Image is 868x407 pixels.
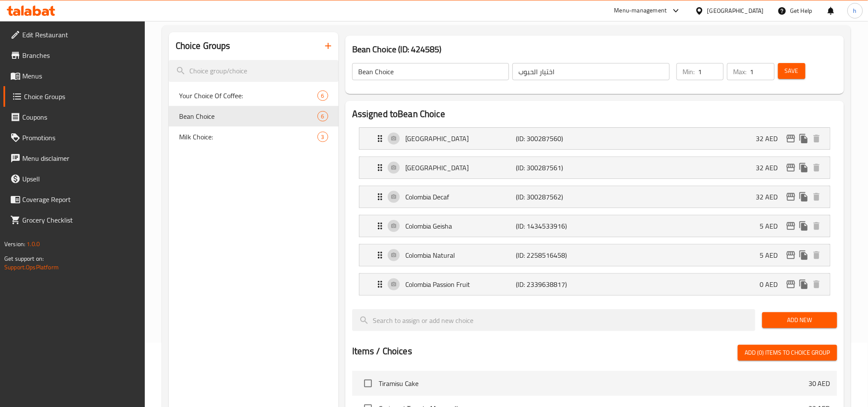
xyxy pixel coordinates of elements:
[169,127,338,147] div: Milk Choice:3
[318,133,328,141] span: 3
[405,192,516,202] p: Colombia Decaf
[516,250,590,260] p: (ID: 2258516458)
[3,107,145,127] a: Coupons
[22,194,138,205] span: Coverage Report
[516,221,590,231] p: (ID: 1434533916)
[810,220,823,232] button: delete
[3,127,145,148] a: Promotions
[179,111,317,121] span: Bean Choice
[318,112,328,121] span: 6
[352,211,837,241] li: Expand
[318,92,328,100] span: 6
[317,132,328,142] div: Choices
[760,250,784,260] p: 5 AED
[22,215,138,225] span: Grocery Checklist
[359,128,830,149] div: Expand
[352,345,412,358] h2: Items / Choices
[756,192,784,202] p: 32 AED
[4,238,25,250] span: Version:
[707,6,764,15] div: [GEOGRAPHIC_DATA]
[169,106,338,127] div: Bean Choice6
[359,215,830,237] div: Expand
[756,133,784,144] p: 32 AED
[810,278,823,291] button: delete
[797,249,810,262] button: duplicate
[352,42,837,56] h3: Bean Choice (ID: 424585)
[797,132,810,145] button: duplicate
[3,24,145,45] a: Edit Restaurant
[797,161,810,174] button: duplicate
[27,238,40,250] span: 1.0.0
[784,190,797,203] button: edit
[169,60,338,82] input: search
[405,133,516,144] p: [GEOGRAPHIC_DATA]
[762,312,837,328] button: Add New
[810,190,823,203] button: delete
[179,132,317,142] span: Milk Choice:
[785,66,799,76] span: Save
[352,124,837,153] li: Expand
[853,6,857,15] span: h
[352,153,837,182] li: Expand
[22,174,138,184] span: Upsell
[22,71,138,81] span: Menus
[738,345,837,361] button: Add (0) items to choice group
[760,279,784,289] p: 0 AED
[4,262,59,273] a: Support.OpsPlatform
[516,192,590,202] p: (ID: 300287562)
[810,132,823,145] button: delete
[22,153,138,163] span: Menu disclaimer
[682,66,694,77] p: Min:
[784,132,797,145] button: edit
[3,189,145,210] a: Coverage Report
[24,91,138,102] span: Choice Groups
[769,315,830,326] span: Add New
[810,249,823,262] button: delete
[352,241,837,270] li: Expand
[614,6,667,16] div: Menu-management
[317,90,328,101] div: Choices
[405,279,516,289] p: Colombia Passion Fruit
[176,39,230,52] h2: Choice Groups
[359,186,830,208] div: Expand
[784,249,797,262] button: edit
[3,169,145,189] a: Upsell
[169,85,338,106] div: Your Choice Of Coffee:6
[4,253,44,264] span: Get support on:
[359,274,830,295] div: Expand
[756,163,784,173] p: 32 AED
[359,244,830,266] div: Expand
[352,309,755,331] input: search
[797,190,810,203] button: duplicate
[778,63,805,79] button: Save
[22,112,138,122] span: Coupons
[405,221,516,231] p: Colombia Geisha
[352,182,837,211] li: Expand
[3,86,145,107] a: Choice Groups
[784,220,797,232] button: edit
[22,30,138,40] span: Edit Restaurant
[808,378,830,389] p: 30 AED
[22,50,138,60] span: Branches
[3,45,145,66] a: Branches
[352,108,837,121] h2: Assigned to Bean Choice
[352,270,837,299] li: Expand
[179,90,317,101] span: Your Choice Of Coffee:
[733,66,746,77] p: Max:
[516,133,590,144] p: (ID: 300287560)
[797,278,810,291] button: duplicate
[405,250,516,260] p: Colombia Natural
[3,148,145,169] a: Menu disclaimer
[516,279,590,289] p: (ID: 2339638817)
[760,221,784,231] p: 5 AED
[745,347,830,358] span: Add (0) items to choice group
[379,378,808,389] span: Tiramisu Cake
[3,66,145,86] a: Menus
[22,133,138,143] span: Promotions
[810,161,823,174] button: delete
[3,210,145,230] a: Grocery Checklist
[516,163,590,173] p: (ID: 300287561)
[784,161,797,174] button: edit
[797,220,810,232] button: duplicate
[359,157,830,178] div: Expand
